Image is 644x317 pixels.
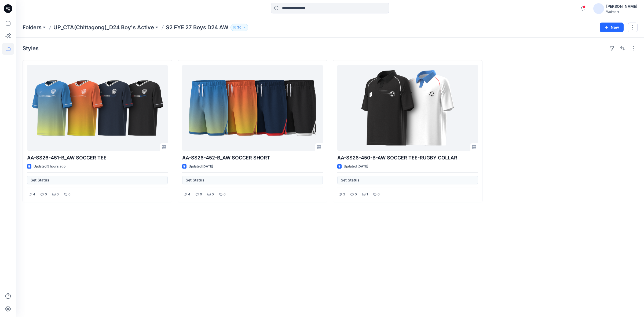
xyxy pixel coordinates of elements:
p: S2 FYE 27 Boys D24 AW [166,24,228,31]
p: 0 [45,192,47,197]
img: avatar [593,3,604,14]
p: 0 [224,192,226,197]
button: New [600,23,624,32]
p: 2 [343,192,345,197]
div: [PERSON_NAME] [606,3,637,10]
p: 0 [68,192,71,197]
p: 0 [57,192,59,197]
a: Folders [23,24,42,31]
p: Updated 5 hours ago [34,164,65,169]
p: 0 [355,192,357,197]
div: Walmart [606,10,637,14]
p: AA-SS26-452-B_AW SOCCER SHORT [182,154,323,162]
h4: Styles [23,45,39,52]
p: AA-SS26-450-B-AW SOCCER TEE-RUGBY COLLAR [337,154,478,162]
p: 0 [200,192,202,197]
a: AA-SS26-452-B_AW SOCCER SHORT [182,65,323,151]
a: AA-SS26-451-B_AW SOCCER TEE [27,65,168,151]
p: 0 [212,192,214,197]
p: 0 [378,192,380,197]
p: Updated [DATE] [344,164,368,169]
p: AA-SS26-451-B_AW SOCCER TEE [27,154,168,162]
p: 4 [188,192,190,197]
a: AA-SS26-450-B-AW SOCCER TEE-RUGBY COLLAR [337,65,478,151]
p: 1 [367,192,368,197]
a: UP_CTA(Chittagong)_D24 Boy's Active [53,24,154,31]
p: 36 [237,24,241,30]
p: 4 [33,192,35,197]
p: Updated [DATE] [189,164,213,169]
button: 36 [230,24,248,31]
